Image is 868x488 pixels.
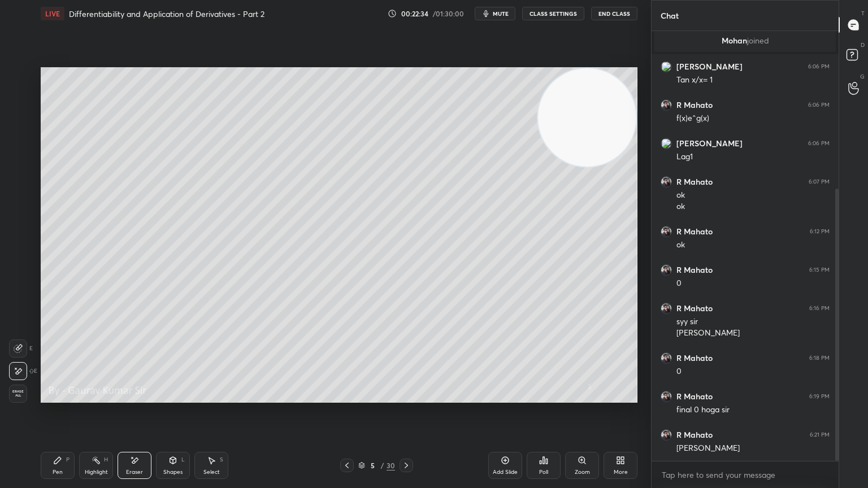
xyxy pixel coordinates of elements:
span: Erase all [10,390,27,398]
h6: R Mahato [676,353,713,363]
img: 3 [661,61,672,72]
div: E [9,362,37,380]
div: 6:12 PM [810,228,830,235]
div: 6:06 PM [808,63,830,70]
div: ok [676,201,830,212]
h6: R Mahato [676,430,713,440]
div: S [220,457,223,463]
div: 6:19 PM [809,393,830,400]
div: 6:15 PM [809,267,830,273]
div: f(x)e^g(x) [676,113,830,124]
div: Poll [539,469,548,475]
img: 7d0d5304882d40b8ab3bb87fa2ff4a8c.jpg [661,226,672,237]
img: 7d0d5304882d40b8ab3bb87fa2ff4a8c.jpg [661,303,672,314]
h6: R Mahato [676,391,713,402]
div: Shapes [163,469,183,475]
div: Highlight [85,469,108,475]
div: 30 [387,460,395,470]
img: 7d0d5304882d40b8ab3bb87fa2ff4a8c.jpg [661,264,672,276]
h6: R Mahato [676,177,713,187]
img: 7d0d5304882d40b8ab3bb87fa2ff4a8c.jpg [661,391,672,402]
div: 6:16 PM [809,305,830,312]
div: ok [676,239,830,251]
div: Zoom [575,469,590,475]
p: Chat [652,1,688,30]
div: / [381,462,384,469]
p: Mohan [661,36,829,45]
div: Select [203,469,220,475]
div: LIVE [41,7,64,20]
div: grid [652,31,839,461]
img: 7d0d5304882d40b8ab3bb87fa2ff4a8c.jpg [661,176,672,188]
h4: Differentiability and Application of Derivatives - Part 2 [69,8,264,19]
h6: [PERSON_NAME] [676,62,743,72]
h6: R Mahato [676,226,713,237]
div: ok [676,190,830,201]
button: CLASS SETTINGS [522,7,584,20]
div: Tan x/x= 1 [676,75,830,86]
button: End Class [591,7,637,20]
div: [PERSON_NAME] [676,443,830,454]
p: T [861,9,865,18]
img: 7d0d5304882d40b8ab3bb87fa2ff4a8c.jpg [661,352,672,364]
h6: R Mahato [676,265,713,275]
div: Pen [53,469,63,475]
div: 5 [367,462,379,469]
div: 0 [676,366,830,377]
div: E [9,339,33,358]
div: final 0 hoga sir [676,404,830,416]
h6: R Mahato [676,100,713,110]
span: joined [747,35,769,46]
div: Add Slide [493,469,518,475]
div: 6:18 PM [809,355,830,361]
div: Lag1 [676,151,830,163]
div: 0 [676,278,830,289]
div: H [104,457,108,463]
div: 6:06 PM [808,140,830,147]
div: 6:07 PM [809,178,830,185]
img: 3 [661,138,672,149]
img: 7d0d5304882d40b8ab3bb87fa2ff4a8c.jpg [661,99,672,111]
div: [PERSON_NAME] [676,328,830,339]
h6: [PERSON_NAME] [676,138,743,149]
h6: R Mahato [676,303,713,313]
p: D [861,41,865,49]
div: syy sir [676,316,830,328]
div: More [614,469,628,475]
button: mute [475,7,515,20]
div: L [181,457,185,463]
img: 7d0d5304882d40b8ab3bb87fa2ff4a8c.jpg [661,429,672,441]
span: mute [493,10,509,18]
div: P [66,457,70,463]
p: G [860,72,865,81]
div: Eraser [126,469,143,475]
div: 6:06 PM [808,102,830,108]
div: 6:21 PM [810,432,830,438]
